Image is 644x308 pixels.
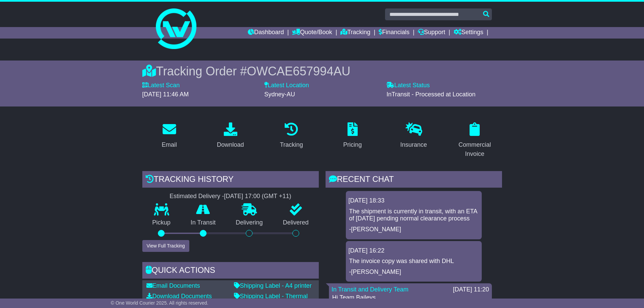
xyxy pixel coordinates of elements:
[264,82,309,89] label: Latest Location
[226,219,273,227] p: Delivering
[326,171,502,189] div: RECENT CHAT
[343,140,362,149] div: Pricing
[142,193,319,200] div: Estimated Delivery -
[400,140,427,149] div: Insurance
[454,27,483,39] a: Settings
[142,262,319,280] div: Quick Actions
[142,64,502,78] div: Tracking Order #
[349,197,479,205] div: [DATE] 18:33
[142,240,189,252] button: View Full Tracking
[340,27,370,39] a: Tracking
[418,27,445,39] a: Support
[146,293,212,300] a: Download Documents
[157,120,181,152] a: Email
[452,140,498,159] div: Commercial Invoice
[181,219,226,227] p: In Transit
[292,27,332,39] a: Quote/Book
[162,140,177,149] div: Email
[264,91,295,98] span: Sydney-AU
[396,120,431,152] a: Insurance
[142,91,189,98] span: [DATE] 11:46 AM
[349,268,478,276] p: -[PERSON_NAME]
[146,282,200,289] a: Email Documents
[111,300,209,306] span: © One World Courier 2025. All rights reserved.
[332,286,409,293] a: In Transit and Delivery Team
[212,120,248,152] a: Download
[349,247,479,255] div: [DATE] 16:22
[349,208,478,222] p: The shipment is currently in transit, with an ETA of [DATE] pending normal clearance process
[379,27,409,39] a: Financials
[224,193,291,200] div: [DATE] 17:00 (GMT +11)
[217,140,244,149] div: Download
[453,286,489,293] div: [DATE] 11:20
[332,294,488,302] p: Hi Team Baileys
[142,219,181,227] p: Pickup
[349,226,478,233] p: -[PERSON_NAME]
[234,293,308,307] a: Shipping Label - Thermal printer
[386,82,430,89] label: Latest Status
[276,120,307,152] a: Tracking
[280,140,303,149] div: Tracking
[247,64,350,78] span: OWCAE657994AU
[448,120,502,161] a: Commercial Invoice
[273,219,319,227] p: Delivered
[349,258,478,265] p: The invoice copy was shared with DHL
[142,171,319,189] div: Tracking history
[142,82,180,89] label: Latest Scan
[386,91,475,98] span: InTransit - Processed at Location
[248,27,284,39] a: Dashboard
[234,282,312,289] a: Shipping Label - A4 printer
[339,120,366,152] a: Pricing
